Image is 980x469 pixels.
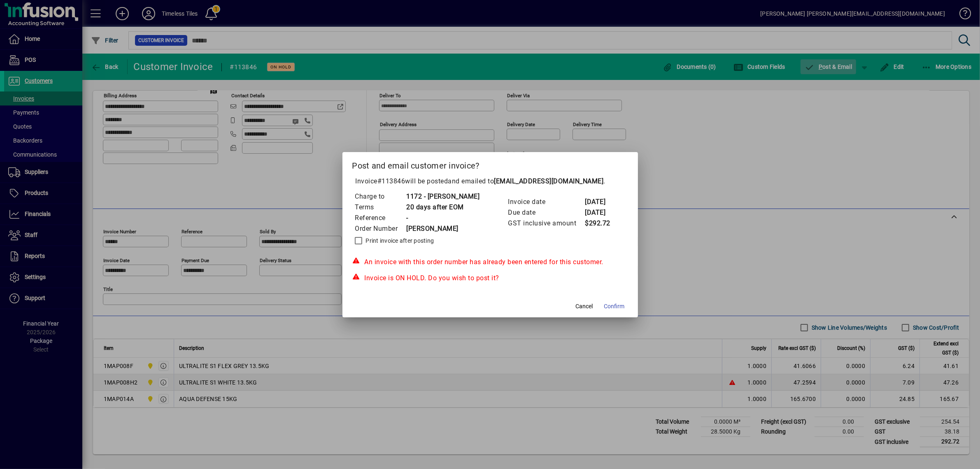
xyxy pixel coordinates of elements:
[352,257,628,267] div: An invoice with this order number has already been entered for this customer.
[508,218,585,229] td: GST inclusive amount
[576,302,593,311] span: Cancel
[355,223,406,234] td: Order Number
[585,218,618,229] td: $292.72
[406,202,480,213] td: 20 days after EOM
[601,299,628,314] button: Confirm
[364,237,434,245] label: Print invoice after posting
[585,197,618,207] td: [DATE]
[377,177,405,185] span: #113846
[406,191,480,202] td: 1172 - [PERSON_NAME]
[448,177,604,185] span: and emailed to
[406,223,480,234] td: [PERSON_NAME]
[508,197,585,207] td: Invoice date
[355,202,406,213] td: Terms
[342,152,638,176] h2: Post and email customer invoice?
[355,213,406,223] td: Reference
[571,299,598,314] button: Cancel
[352,176,628,186] p: Invoice will be posted .
[494,177,604,185] b: [EMAIL_ADDRESS][DOMAIN_NAME]
[355,191,406,202] td: Charge to
[508,207,585,218] td: Due date
[585,207,618,218] td: [DATE]
[604,302,625,311] span: Confirm
[406,213,480,223] td: -
[352,273,628,283] div: Invoice is ON HOLD. Do you wish to post it?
